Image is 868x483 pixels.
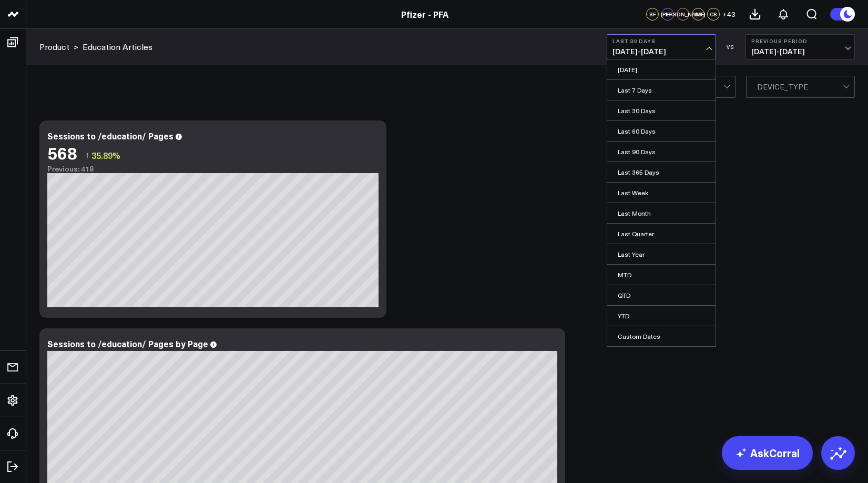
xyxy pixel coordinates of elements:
a: Custom Dates [607,326,716,346]
a: YTD [607,306,716,326]
div: Sessions to /education/ Pages [47,130,173,142]
a: AskCorral [722,436,813,470]
span: [DATE] - [DATE] [751,47,849,56]
span: + 43 [722,11,736,18]
div: CB [707,8,720,21]
a: Education Articles [83,41,152,53]
a: Last Year [607,244,716,264]
button: +43 [722,8,736,21]
b: Previous Period [751,38,849,44]
button: Previous Period[DATE]-[DATE] [746,34,855,59]
a: Last 7 Days [607,80,716,100]
div: VS [721,44,740,50]
div: [PERSON_NAME] [677,8,689,21]
a: Last 30 Days [607,100,716,120]
span: 35.89% [91,149,120,161]
a: Last 90 Days [607,142,716,162]
b: Last 30 Days [612,38,710,44]
a: Pfizer - PFA [401,8,448,20]
div: 568 [47,143,77,162]
span: [DATE] - [DATE] [612,47,710,56]
a: Last 60 Days [607,121,716,141]
a: Last 365 Days [607,162,716,182]
span: ↑ [85,148,89,162]
a: MTD [607,265,716,285]
div: CS [692,8,704,21]
a: Product [39,41,69,53]
div: JB [661,8,674,21]
button: Last 30 Days[DATE]-[DATE] [607,34,716,59]
a: Last Month [607,203,716,223]
div: > [39,41,78,53]
a: QTD [607,285,716,305]
div: Previous: 418 [47,165,379,173]
a: Last Week [607,183,716,203]
a: Last Quarter [607,224,716,244]
div: SF [646,8,659,21]
a: [DATE] [607,59,716,79]
div: Sessions to /education/ Pages by Page [47,338,208,349]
